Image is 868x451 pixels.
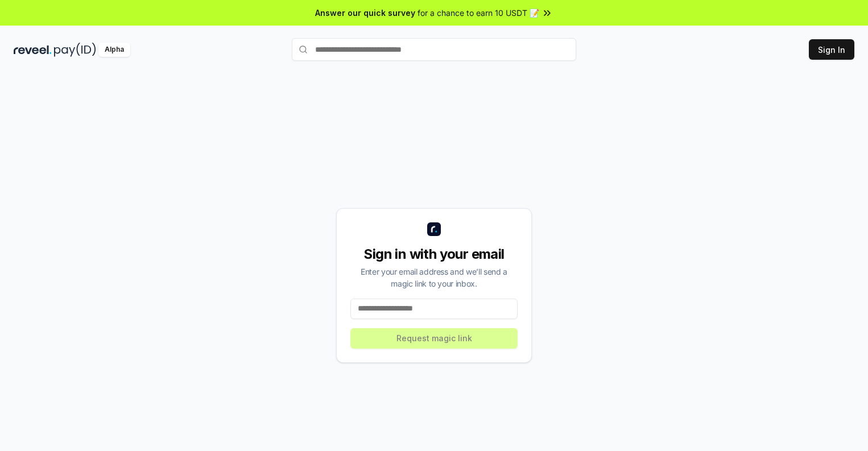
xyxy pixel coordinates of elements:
[350,245,518,263] div: Sign in with your email
[315,7,415,19] span: Answer our quick survey
[809,39,854,60] button: Sign In
[418,7,539,19] span: for a chance to earn 10 USDT 📝
[14,43,52,57] img: reveel_dark
[350,266,518,289] div: Enter your email address and we’ll send a magic link to your inbox.
[54,43,96,57] img: pay_id
[427,222,441,236] img: logo_small
[98,43,130,57] div: Alpha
